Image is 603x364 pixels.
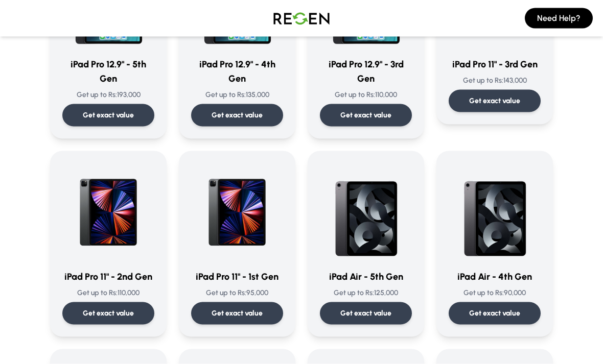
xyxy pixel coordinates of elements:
[525,8,593,29] button: Need Help?
[62,57,154,86] h3: iPad Pro 12.9" - 5th Gen
[62,288,154,298] p: Get up to Rs: 110,000
[340,308,391,319] p: Get exact value
[83,110,134,120] p: Get exact value
[320,163,412,261] img: iPad Air - 5th Generation (2022)
[449,288,541,298] p: Get up to Rs: 90,000
[62,163,154,261] img: iPad Pro 11-inch - 2nd Generation (2020)
[83,308,134,319] p: Get exact value
[212,110,263,120] p: Get exact value
[191,57,283,86] h3: iPad Pro 12.9" - 4th Gen
[191,163,283,261] img: iPad Pro 11-inch - 1st Generation (2018)
[340,110,391,120] p: Get exact value
[320,270,412,284] h3: iPad Air - 5th Gen
[320,57,412,86] h3: iPad Pro 12.9" - 3rd Gen
[449,270,541,284] h3: iPad Air - 4th Gen
[469,308,520,319] p: Get exact value
[191,90,283,100] p: Get up to Rs: 135,000
[212,308,263,319] p: Get exact value
[320,90,412,100] p: Get up to Rs: 110,000
[62,270,154,284] h3: iPad Pro 11" - 2nd Gen
[191,288,283,298] p: Get up to Rs: 95,000
[191,270,283,284] h3: iPad Pro 11" - 1st Gen
[62,90,154,100] p: Get up to Rs: 193,000
[266,4,337,33] img: Logo
[449,163,541,261] img: iPad Air - 4th Generation (2020)
[320,288,412,298] p: Get up to Rs: 125,000
[469,96,520,106] p: Get exact value
[449,76,541,86] p: Get up to Rs: 143,000
[449,57,541,71] h3: iPad Pro 11" - 3rd Gen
